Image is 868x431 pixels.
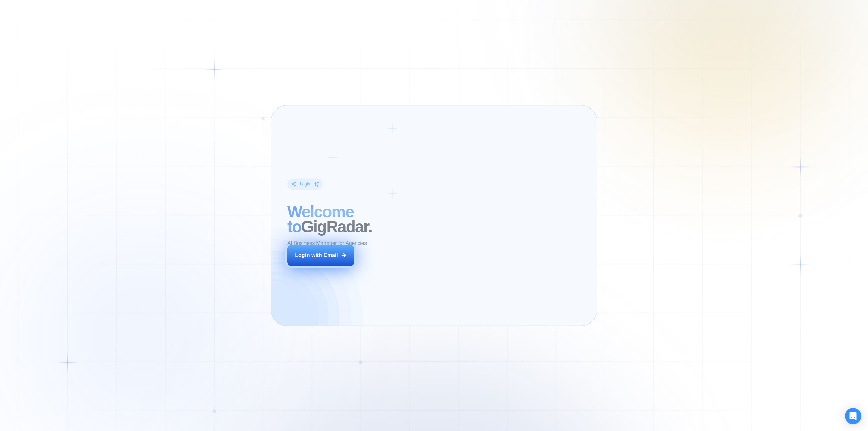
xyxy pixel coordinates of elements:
[471,253,522,259] div: [PERSON_NAME]
[300,181,310,187] div: Login
[287,203,354,236] span: Welcome to
[295,252,338,259] div: Login with Email
[449,274,575,304] p: Previously, we had a 5% to 7% reply rate on Upwork, but now our sales increased by 17%-20%. This ...
[485,262,515,267] div: Digital Agency
[287,245,354,266] button: Login with Email
[845,408,861,424] div: Open Intercom Messenger
[287,204,427,234] h2: ‍ GigRadar.
[287,240,367,247] p: AI Business Manager for Agencies
[471,262,481,267] div: CEO
[441,208,583,238] h2: The next generation of lead generation.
